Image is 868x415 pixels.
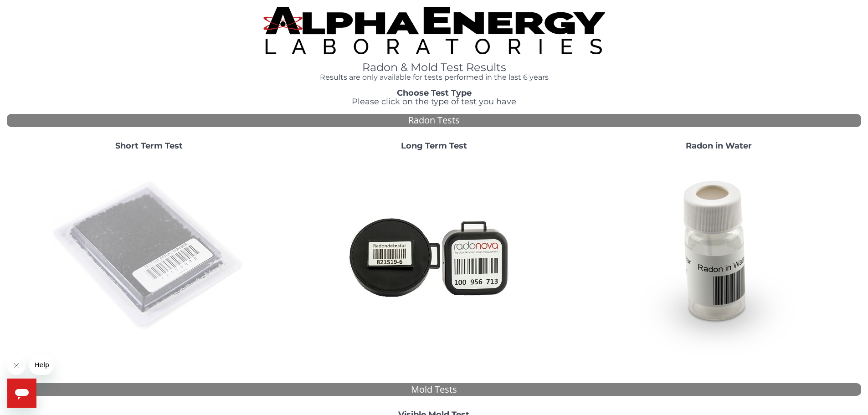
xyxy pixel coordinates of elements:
strong: Choose Test Type [397,88,472,98]
iframe: Close message [7,357,26,375]
img: ShortTerm.jpg [51,158,247,354]
div: Radon Tests [7,114,861,127]
strong: Short Term Test [115,141,183,151]
h1: Radon & Mold Test Results [263,61,605,73]
img: Radtrak2vsRadtrak3.jpg [336,158,532,354]
strong: Long Term Test [401,141,467,151]
img: TightCrop.jpg [263,7,605,54]
strong: Radon in Water [686,141,752,151]
span: Please click on the type of test you have [352,97,516,107]
iframe: Button to launch messaging window [7,379,36,408]
div: Mold Tests [7,383,861,396]
img: RadoninWater.jpg [621,158,817,354]
h4: Results are only available for tests performed in the last 6 years [263,73,605,82]
iframe: Message from company [29,355,53,375]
